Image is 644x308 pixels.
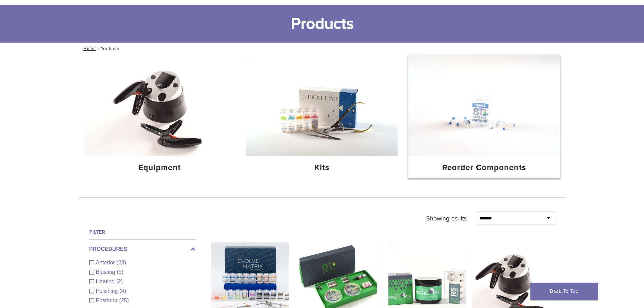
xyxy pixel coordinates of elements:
[96,298,119,303] span: Posterior
[252,162,392,174] h4: Kits
[246,55,398,156] img: Kits
[119,288,126,294] span: (4)
[90,162,230,174] h4: Equipment
[426,211,467,226] p: Showing results
[246,55,398,178] a: Kits
[119,298,129,303] span: (25)
[408,55,560,156] img: Reorder Components
[89,228,195,236] h4: Filter
[84,55,236,156] img: Equipment
[414,162,554,174] h4: Reorder Components
[96,279,116,284] span: Heating
[96,269,117,275] span: Blasting
[96,47,100,50] span: /
[116,279,123,284] span: (2)
[84,55,236,178] a: Equipment
[117,269,123,275] span: (5)
[117,260,126,265] span: (28)
[96,288,120,294] span: Polishing
[81,46,96,51] a: Home
[96,260,117,265] span: Anterior
[79,43,566,55] nav: Products
[89,245,195,253] label: Procedures
[530,283,598,300] a: Back To Top
[408,55,560,178] a: Reorder Components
